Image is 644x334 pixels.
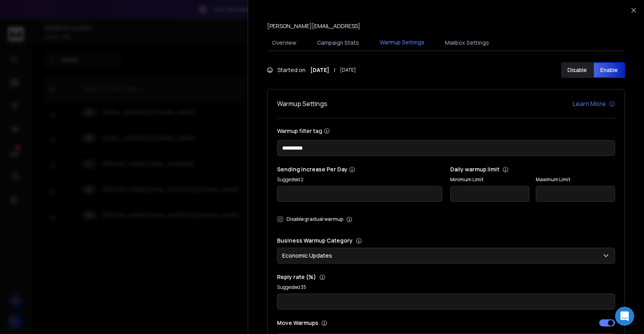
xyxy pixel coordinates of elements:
p: [PERSON_NAME][EMAIL_ADDRESS] [267,22,360,30]
label: Disable gradual warmup [287,216,343,222]
h1: Warmup Settings [277,99,327,108]
button: Disable [561,62,593,78]
p: Move Warmups [277,319,444,327]
button: Warmup Settings [375,34,429,52]
span: [DATE] [340,67,356,73]
label: Minimum Limit [450,176,529,183]
span: | [334,66,335,74]
button: Enable [593,62,625,78]
p: Suggested 35 [277,284,615,290]
div: Open Intercom Messenger [615,307,634,326]
p: Economic Updates [282,252,335,260]
p: Sending Increase Per Day [277,165,442,173]
p: Business Warmup Category [277,237,615,245]
p: Suggested 2 [277,176,442,183]
div: Started on [267,66,356,74]
button: Campaign Stats [312,34,364,51]
strong: [DATE] [310,66,329,74]
a: Learn More [573,99,615,108]
p: Reply rate (%) [277,273,615,281]
p: Daily warmup limit [450,165,615,173]
label: Warmup filter tag [277,128,615,134]
label: Maximum Limit [536,176,615,183]
button: Overview [267,34,301,51]
button: Mailbox Settings [440,34,494,51]
button: DisableEnable [561,62,625,78]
